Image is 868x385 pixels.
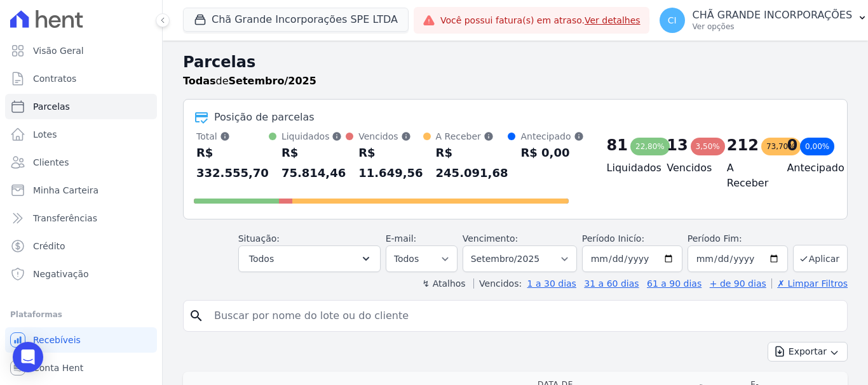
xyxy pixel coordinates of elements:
[5,327,157,353] a: Recebíveis
[585,15,641,25] a: Ver detalhes
[249,251,274,266] span: Todos
[422,278,465,289] label: ↯ Atalhos
[33,156,69,169] span: Clientes
[281,130,346,143] div: Liquidados
[358,143,423,183] div: R$ 11.649,56
[787,160,827,176] h4: Antecipado
[5,261,157,287] a: Negativação
[668,16,677,25] span: CI
[238,233,280,244] label: Situação:
[33,240,65,252] span: Crédito
[183,75,216,87] strong: Todas
[727,135,759,155] div: 212
[440,14,641,27] span: Você possui fatura(s) em atraso.
[5,66,157,91] a: Contratos
[463,233,518,244] label: Vencimento:
[436,130,508,143] div: A Receber
[33,72,76,85] span: Contratos
[787,135,797,155] div: 0
[13,342,43,372] div: Open Intercom Messenger
[768,342,848,362] button: Exportar
[196,143,269,183] div: R$ 332.555,70
[229,75,316,87] strong: Setembro/2025
[527,278,576,289] a: 1 a 30 dias
[33,212,97,225] span: Transferências
[473,278,522,289] label: Vencidos:
[584,278,639,289] a: 31 a 60 dias
[5,355,157,381] a: Conta Hent
[183,74,316,89] p: de
[771,278,848,289] a: ✗ Limpar Filtros
[710,278,766,289] a: + de 90 dias
[607,135,628,155] div: 81
[693,22,853,32] p: Ver opções
[33,268,89,280] span: Negativação
[10,307,152,322] div: Plataformas
[33,128,57,141] span: Lotes
[386,233,417,244] label: E-mail:
[207,303,842,329] input: Buscar por nome do lote ou do cliente
[667,135,688,155] div: 13
[214,110,315,125] div: Posição de parcelas
[5,206,157,231] a: Transferências
[33,184,98,197] span: Minha Carteira
[33,100,70,113] span: Parcelas
[607,160,647,176] h4: Liquidados
[667,160,707,176] h4: Vencidos
[688,232,788,245] label: Período Fim:
[647,278,702,289] a: 61 a 90 dias
[281,143,346,183] div: R$ 75.814,46
[196,130,269,143] div: Total
[33,362,83,374] span: Conta Hent
[5,178,157,203] a: Minha Carteira
[5,38,157,63] a: Visão Geral
[727,160,767,191] h4: A Receber
[436,143,508,183] div: R$ 245.091,68
[520,130,583,143] div: Antecipado
[582,233,644,244] label: Período Inicío:
[358,130,423,143] div: Vencidos
[183,51,848,74] h2: Parcelas
[33,44,84,57] span: Visão Geral
[5,122,157,147] a: Lotes
[5,233,157,259] a: Crédito
[761,138,801,155] div: 73,70%
[5,94,157,119] a: Parcelas
[691,138,725,155] div: 3,50%
[238,245,381,272] button: Todos
[520,143,583,163] div: R$ 0,00
[33,334,81,346] span: Recebíveis
[189,308,204,323] i: search
[630,138,670,155] div: 22,80%
[693,9,853,22] p: CHÃ GRANDE INCORPORAÇÕES
[793,245,848,272] button: Aplicar
[183,8,409,32] button: Chã Grande Incorporações SPE LTDA
[5,150,157,175] a: Clientes
[800,138,834,155] div: 0,00%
